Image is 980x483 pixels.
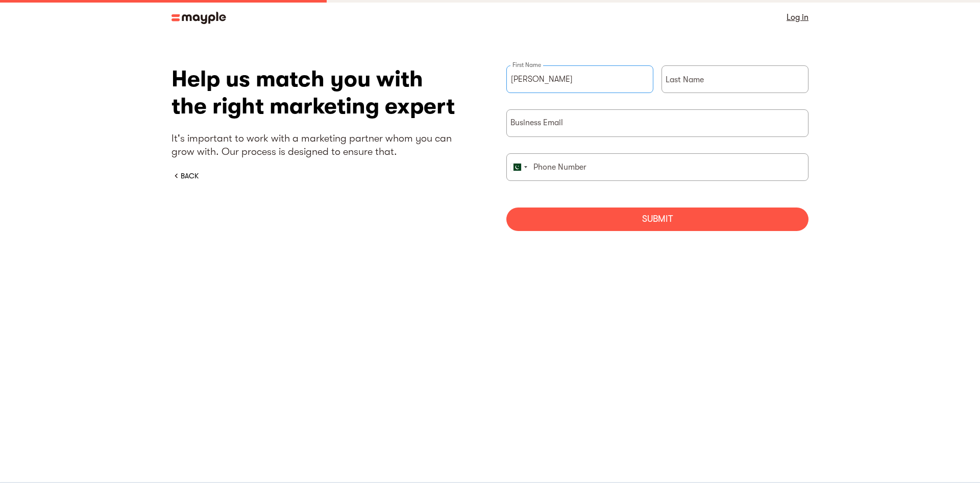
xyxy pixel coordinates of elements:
[181,171,199,181] div: BACK
[506,65,808,231] form: briefForm
[507,154,530,180] div: Pakistan (‫پاکستان‬‎): +92
[171,65,474,120] h1: Help us match you with the right marketing expert
[510,61,543,69] label: First Name
[506,153,808,181] input: Phone Number
[171,132,474,158] p: It's important to work with a marketing partner whom you can grow with. Our process is designed t...
[787,10,808,25] a: Log in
